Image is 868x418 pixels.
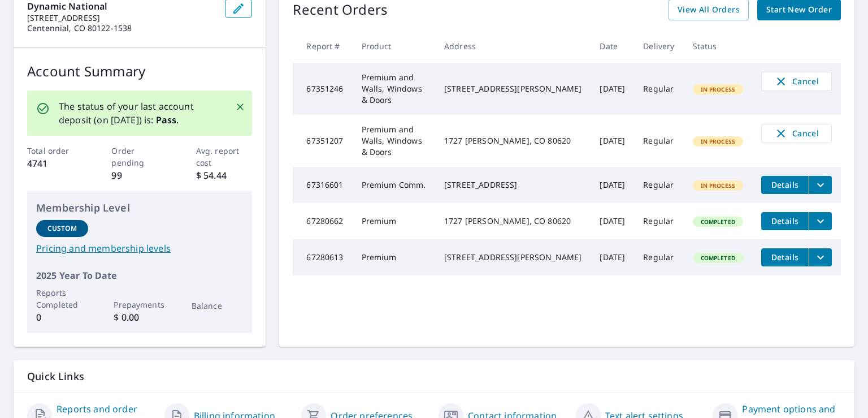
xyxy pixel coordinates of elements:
[591,167,634,203] td: [DATE]
[761,72,832,91] button: Cancel
[233,100,248,114] button: Close
[768,216,802,226] span: Details
[591,29,634,63] th: Date
[694,254,742,262] span: Completed
[353,115,435,167] td: Premium and Walls, Windows & Doors
[293,29,352,63] th: Report #
[634,63,683,115] td: Regular
[444,83,581,94] div: [STREET_ADDRESS][PERSON_NAME]
[634,239,683,275] td: Regular
[591,63,634,115] td: [DATE]
[196,169,253,182] p: $ 54.44
[768,179,802,190] span: Details
[353,167,435,203] td: Premium Comm.
[114,299,166,311] p: Prepayments
[293,63,352,115] td: 67351246
[156,114,177,126] b: Pass
[444,179,581,191] div: [STREET_ADDRESS]
[27,23,216,33] p: Centennial, CO 80122-1538
[761,212,809,230] button: detailsBtn-67280662
[47,223,77,234] p: Custom
[196,145,253,169] p: Avg. report cost
[111,145,168,169] p: Order pending
[634,167,683,203] td: Regular
[634,203,683,239] td: Regular
[694,85,743,93] span: In Process
[761,124,832,143] button: Cancel
[809,212,832,230] button: filesDropdownBtn-67280662
[634,29,683,63] th: Delivery
[761,248,809,266] button: detailsBtn-67280613
[809,248,832,266] button: filesDropdownBtn-67280613
[36,287,88,311] p: Reports Completed
[694,218,742,226] span: Completed
[27,145,84,157] p: Total order
[353,239,435,275] td: Premium
[435,29,591,63] th: Address
[192,300,244,312] p: Balance
[27,157,84,170] p: 4741
[293,203,352,239] td: 67280662
[353,29,435,63] th: Product
[36,200,243,216] p: Membership Level
[591,115,634,167] td: [DATE]
[27,369,841,383] p: Quick Links
[773,127,820,140] span: Cancel
[684,29,753,63] th: Status
[444,216,581,227] div: 1727 [PERSON_NAME], CO 80620
[293,167,352,203] td: 67316601
[694,182,743,189] span: In Process
[444,135,581,146] div: 1727 [PERSON_NAME], CO 80620
[27,13,216,23] p: [STREET_ADDRESS]
[634,115,683,167] td: Regular
[773,75,820,88] span: Cancel
[27,61,252,81] p: Account Summary
[36,311,88,324] p: 0
[768,252,802,262] span: Details
[591,239,634,275] td: [DATE]
[694,137,743,145] span: In Process
[36,269,243,282] p: 2025 Year To Date
[59,100,222,127] p: The status of your last account deposit (on [DATE]) is: .
[293,239,352,275] td: 67280613
[591,203,634,239] td: [DATE]
[809,176,832,194] button: filesDropdownBtn-67316601
[114,311,166,324] p: $ 0.00
[761,176,809,194] button: detailsBtn-67316601
[36,242,243,255] a: Pricing and membership levels
[293,115,352,167] td: 67351207
[678,3,740,17] span: View All Orders
[111,169,168,182] p: 99
[353,63,435,115] td: Premium and Walls, Windows & Doors
[766,3,832,17] span: Start New Order
[444,252,581,263] div: [STREET_ADDRESS][PERSON_NAME]
[353,203,435,239] td: Premium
